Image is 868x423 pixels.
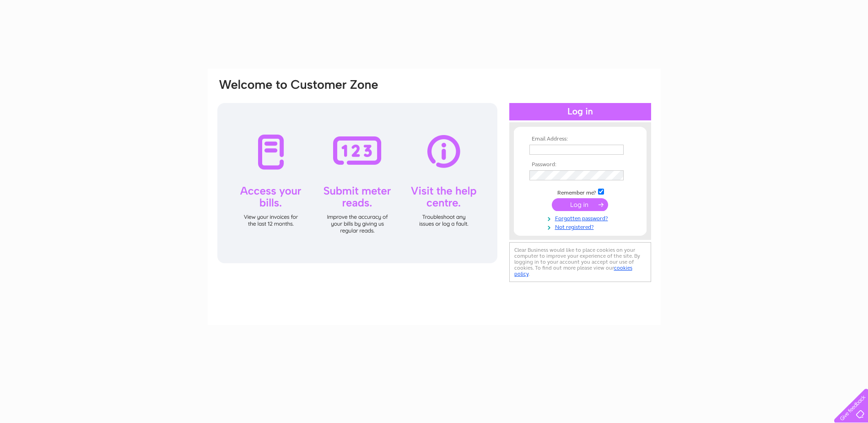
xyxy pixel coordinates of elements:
[509,242,651,282] div: Clear Business would like to place cookies on your computer to improve your experience of the sit...
[529,222,633,231] a: Not registered?
[527,162,633,168] th: Password:
[552,198,608,211] input: Submit
[529,213,633,222] a: Forgotten password?
[527,187,633,196] td: Remember me?
[514,265,632,277] a: cookies policy
[527,136,633,142] th: Email Address:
